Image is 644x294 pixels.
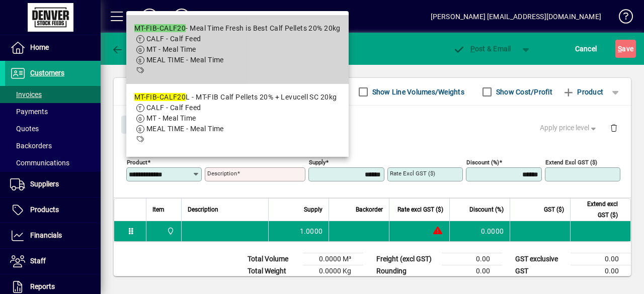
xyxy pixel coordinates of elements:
mat-label: Description [207,170,237,177]
div: - Meal Time Fresh is Best Calf Pellets 20% 20kg [134,23,341,34]
button: Add [133,8,166,26]
span: Home [30,43,49,51]
em: MT-FIB-CALF20 [134,93,186,101]
td: 0.00 [571,253,631,265]
a: Payments [5,103,101,120]
span: Backorder [356,204,383,215]
span: GST ($) [544,204,564,215]
span: ost & Email [453,45,511,53]
td: Total Weight [243,265,303,277]
a: Staff [5,249,101,274]
mat-label: Supply [309,159,326,166]
span: ave [618,41,633,57]
span: MT - Meal Time [146,45,196,53]
span: Back [111,45,145,53]
a: Suppliers [5,172,101,197]
span: 1.0000 [300,226,323,236]
a: Home [5,35,101,60]
span: CALF - Calf Feed [146,35,201,43]
span: Reports [30,282,55,290]
span: Payments [10,108,48,116]
app-page-header-button: Back [101,40,156,58]
span: Communications [10,159,69,167]
span: Financials [30,231,62,239]
td: 0.0000 M³ [303,253,363,265]
a: Quotes [5,120,101,137]
span: DENVER STOCKFEEDS LTD [164,226,176,237]
span: Description [188,204,218,215]
button: Delete [602,116,626,140]
td: GST [510,265,571,277]
em: MT-FIB-CALF20 [134,24,186,32]
a: Communications [5,154,101,171]
td: 0.0000 Kg [303,265,363,277]
a: Knowledge Base [611,2,631,35]
span: Discount (%) [469,204,504,215]
td: 0.00 [571,265,631,277]
span: MT - Meal Time [146,114,196,122]
td: Total Volume [243,253,303,265]
span: Backorders [10,142,52,150]
app-page-header-button: Close [119,120,158,129]
a: Financials [5,223,101,248]
div: L - MT-FIB Calf Pellets 20% + Levucell SC 20kg [134,92,337,103]
mat-label: Product [127,159,147,166]
button: Apply price level [536,119,602,137]
span: Suppliers [30,180,59,188]
button: Close [121,116,155,134]
a: Products [5,198,101,223]
td: GST exclusive [510,253,571,265]
td: 0.0000 [449,221,510,241]
mat-label: Discount (%) [466,159,499,166]
span: Close [125,117,151,133]
mat-label: Rate excl GST ($) [390,170,435,177]
button: Back [109,40,147,58]
td: 0.00 [442,253,502,265]
div: Denver Stock Feeds Limited [198,9,286,25]
span: Staff [30,257,46,265]
span: Rate excl GST ($) [397,204,443,215]
button: Post & Email [448,40,516,58]
td: Rounding [371,265,442,277]
div: [PERSON_NAME] [EMAIL_ADDRESS][DOMAIN_NAME] [431,9,601,25]
span: MEAL TIME - Meal Time [146,125,224,133]
span: S [618,45,622,53]
span: MEAL TIME - Meal Time [146,56,224,64]
button: Save [615,40,636,58]
mat-label: Extend excl GST ($) [545,159,597,166]
label: Show Line Volumes/Weights [370,87,464,97]
mat-option: MT-FIB-CALF20 - Meal Time Fresh is Best Calf Pellets 20% 20kg [126,15,349,84]
span: Extend excl GST ($) [577,199,618,221]
span: Invoices [10,90,42,99]
span: Item [152,204,165,215]
td: 0.00 [442,265,502,277]
span: Cancel [575,41,597,57]
td: Freight (excl GST) [371,253,442,265]
span: P [470,45,475,53]
span: Apply price level [540,123,598,133]
mat-option: MT-FIB-CALF20L - MT-FIB Calf Pellets 20% + Levucell SC 20kg [126,84,349,153]
label: Show Cost/Profit [494,87,552,97]
a: Backorders [5,137,101,154]
span: Supply [304,204,323,215]
span: CALF - Calf Feed [146,104,201,112]
button: Cancel [573,40,600,58]
app-page-header-button: Delete [602,123,626,132]
div: Product [114,106,631,142]
button: Profile [166,8,198,26]
span: Customers [30,69,64,77]
a: Invoices [5,86,101,103]
span: Products [30,206,59,214]
span: Quotes [10,125,39,133]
